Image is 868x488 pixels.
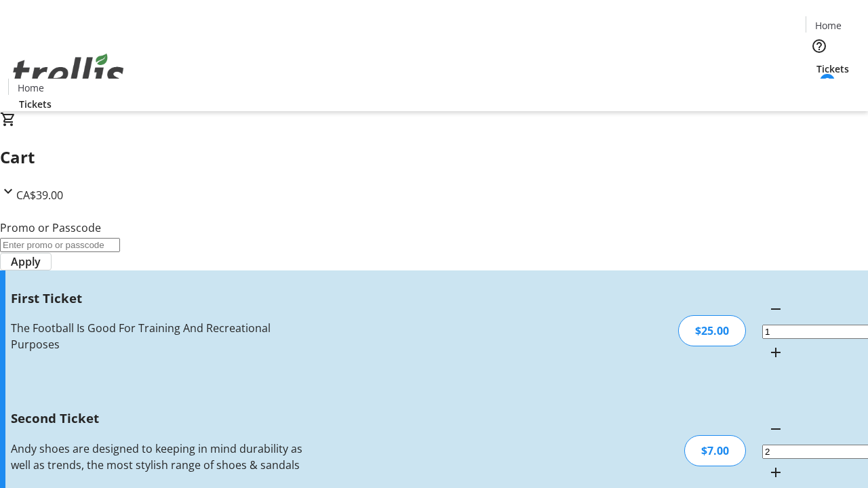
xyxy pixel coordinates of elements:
[806,18,850,33] a: Home
[11,441,307,473] div: Andy shoes are designed to keeping in mind durability as well as trends, the most stylish range o...
[806,62,860,76] a: Tickets
[16,188,63,203] span: CA$39.00
[762,296,789,323] button: Decrement by one
[815,18,842,33] span: Home
[8,39,129,106] img: Orient E2E Organization pI0MvkENdL's Logo
[9,81,52,95] a: Home
[816,62,849,76] span: Tickets
[762,339,789,366] button: Increment by one
[806,76,833,103] button: Cart
[806,33,833,60] button: Help
[19,97,52,111] span: Tickets
[684,435,746,466] div: $7.00
[11,253,41,270] span: Apply
[11,289,307,308] h3: First Ticket
[11,409,307,428] h3: Second Ticket
[11,320,307,352] div: The Football Is Good For Training And Recreational Purposes
[18,81,44,95] span: Home
[8,97,62,111] a: Tickets
[678,315,746,346] div: $25.00
[762,415,789,443] button: Decrement by one
[762,459,789,486] button: Increment by one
